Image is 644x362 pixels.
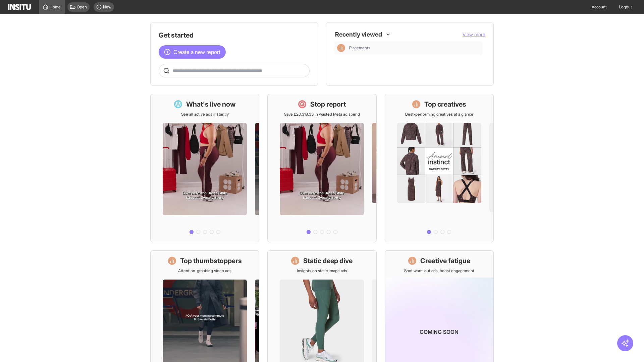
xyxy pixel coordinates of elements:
h1: Get started [159,31,310,40]
p: Save £20,318.33 in wasted Meta ad spend [284,112,360,117]
span: Placements [349,45,480,51]
p: Insights on static image ads [297,268,347,274]
span: View more [463,32,485,37]
p: Attention-grabbing video ads [178,268,231,274]
span: Home [50,4,61,10]
img: Logo [8,4,31,10]
button: View more [463,31,485,38]
div: Insights [337,44,345,52]
span: Create a new report [173,48,220,56]
h1: What's live now [186,100,236,109]
span: New [103,4,111,10]
h1: Stop report [310,100,346,109]
a: What's live nowSee all active ads instantly [150,94,259,242]
p: Best-performing creatives at a glance [405,112,473,117]
span: Placements [349,45,370,51]
p: See all active ads instantly [181,112,229,117]
h1: Static deep dive [303,256,353,265]
a: Stop reportSave £20,318.33 in wasted Meta ad spend [267,94,376,242]
span: Open [77,4,87,10]
h1: Top creatives [424,100,466,109]
a: Top creativesBest-performing creatives at a glance [385,94,494,242]
button: Create a new report [159,45,226,59]
h1: Top thumbstoppers [180,256,242,265]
